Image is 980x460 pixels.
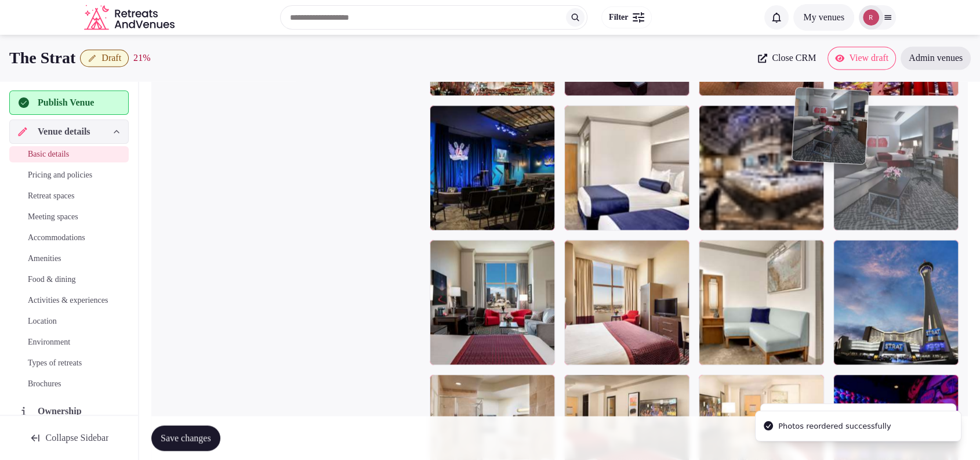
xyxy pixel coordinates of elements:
span: Types of retreats [28,357,82,369]
span: Publish Venue [38,96,94,110]
span: View draft [849,52,888,64]
div: 89449399_4K.jpg [430,105,555,230]
a: Pricing and policies [9,167,129,183]
svg: Retreats and Venues company logo [84,5,177,31]
span: Save changes [161,432,211,444]
a: Visit the homepage [84,5,177,31]
a: Close CRM [751,46,823,70]
span: Admin venues [909,52,963,64]
button: 21% [133,51,150,65]
div: 63853052_4K.jpg [699,240,824,365]
span: Draft [101,52,121,64]
span: Collapse Sidebar [46,432,109,444]
span: Retreat spaces [28,190,74,202]
span: Pricing and policies [28,169,92,181]
span: Ownership [38,404,86,418]
h1: The Strat [9,46,75,69]
a: Brochures [9,376,129,392]
div: 69948988_4K.jpg [564,240,689,365]
span: Activities & experiences [28,295,108,306]
div: 64701728_TH.jpg [699,105,824,230]
span: Location [28,316,57,327]
a: Location [9,313,129,329]
div: 79638098_4K.jpg [833,240,959,365]
div: Photos reordered successfully [778,421,891,432]
span: Accommodations [28,232,85,244]
a: Activities & experiences [9,292,129,309]
a: Ownership [9,399,129,423]
a: Basic details [9,146,129,162]
div: 69948910_4K.jpg [430,240,555,365]
a: Retreat spaces [9,188,129,204]
span: Brochures [28,378,61,390]
span: Amenities [28,253,61,265]
button: Save changes [151,425,220,451]
a: Food & dining [9,271,129,288]
button: Publish Venue [9,90,129,115]
button: My venues [793,4,854,31]
button: Filter [601,6,652,28]
a: My venues [793,12,854,22]
a: Environment [9,334,129,350]
a: Admin venues [901,46,971,70]
a: Meeting spaces [9,209,129,225]
span: Filter [609,12,628,23]
span: Meeting spaces [28,211,78,223]
a: Accommodations [9,230,129,246]
button: Collapse Sidebar [9,425,129,451]
div: 21 % [133,51,150,65]
span: Venue details [38,125,90,139]
span: Basic details [28,148,69,160]
button: Draft [80,49,129,67]
img: robiejavier [863,9,879,26]
span: Food & dining [28,274,75,285]
a: Types of retreats [9,355,129,371]
img: 69948914_4K.jpg [792,88,869,164]
span: Environment [28,336,70,348]
div: 63853160_4K.jpg [564,105,689,230]
a: Amenities [9,251,129,267]
a: View draft [827,46,896,70]
span: Close CRM [772,52,816,64]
